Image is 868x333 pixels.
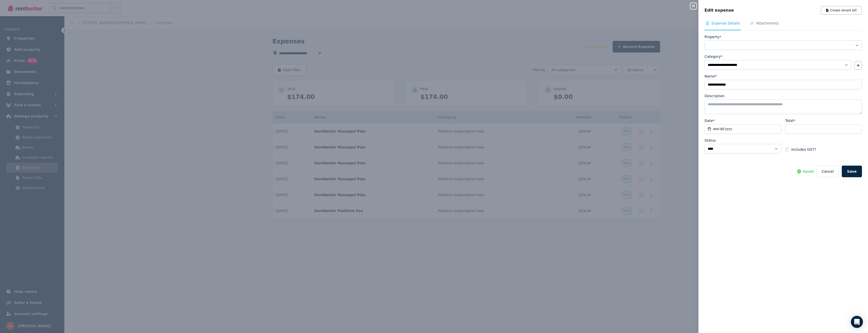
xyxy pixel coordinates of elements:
input: Includes GST? [785,147,789,151]
button: Create tenant bill [821,6,862,15]
label: Property* [704,34,721,39]
span: Attachments [756,21,778,26]
label: Date* [704,118,715,123]
span: Edit expense [704,7,734,13]
label: Category* [704,54,722,59]
span: Expense Details [712,21,740,26]
span: Includes GST? [791,147,816,152]
label: Description [704,93,725,98]
button: Cancel [817,166,838,177]
nav: Tabs [704,21,862,30]
span: Saved [803,169,813,174]
div: Open Intercom Messenger [851,316,863,328]
label: Status [704,138,716,143]
button: Save [842,166,862,177]
label: Total* [785,118,795,123]
label: Name* [704,74,717,79]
